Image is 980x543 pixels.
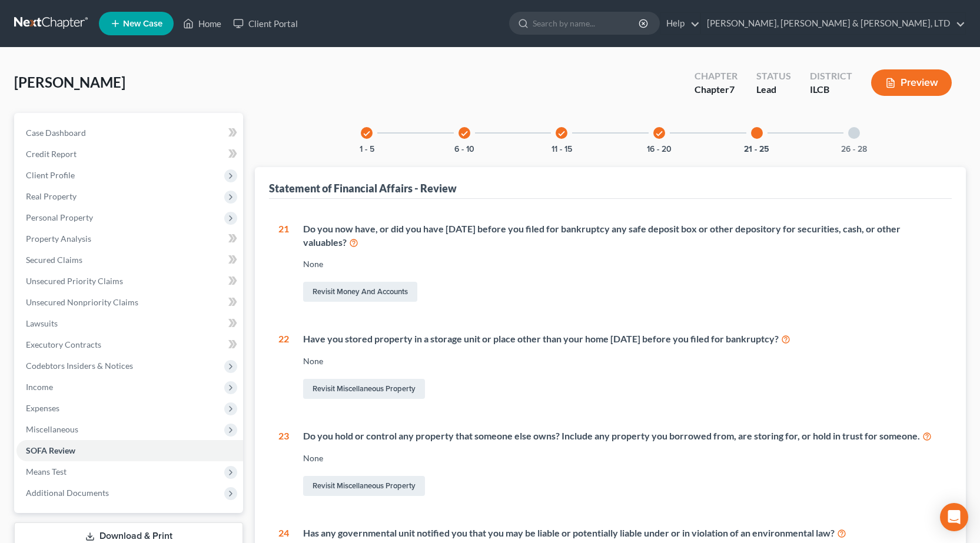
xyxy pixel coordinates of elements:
[460,129,469,138] i: check
[940,503,968,531] div: Open Intercom Messenger
[303,332,942,346] div: Have you stored property in a storage unit or place other than your home [DATE] before you filed ...
[16,249,243,271] a: Secured Claims
[810,83,852,96] div: ILCB
[744,145,769,154] button: 21 - 25
[26,467,67,477] span: Means Test
[729,84,735,95] span: 7
[26,445,75,455] span: SOFA Review
[454,145,474,154] button: 6 - 10
[303,258,942,270] div: None
[26,424,78,434] span: Miscellaneous
[26,255,82,265] span: Secured Claims
[16,144,243,165] a: Credit Report
[303,282,417,302] a: Revisit Money and Accounts
[660,13,700,34] a: Help
[26,297,138,307] span: Unsecured Nonpriority Claims
[701,13,965,34] a: [PERSON_NAME], [PERSON_NAME] & [PERSON_NAME], LTD
[26,149,77,159] span: Credit Report
[756,69,791,83] div: Status
[278,429,289,498] div: 23
[278,222,289,305] div: 21
[16,313,243,334] a: Lawsuits
[303,379,425,399] a: Revisit Miscellaneous Property
[16,334,243,355] a: Executory Contracts
[655,129,663,138] i: check
[269,181,457,195] div: Statement of Financial Affairs - Review
[26,318,58,328] span: Lawsuits
[177,13,227,34] a: Home
[695,83,738,96] div: Chapter
[26,170,75,180] span: Client Profile
[810,69,852,83] div: District
[303,476,425,496] a: Revisit Miscellaneous Property
[16,271,243,292] a: Unsecured Priority Claims
[16,292,243,313] a: Unsecured Nonpriority Claims
[26,488,109,498] span: Additional Documents
[16,228,243,249] a: Property Analysis
[26,382,53,392] span: Income
[26,191,77,201] span: Real Property
[16,122,243,144] a: Case Dashboard
[303,527,942,540] div: Has any governmental unit notified you that you may be liable or potentially liable under or in v...
[278,332,289,401] div: 22
[557,129,566,138] i: check
[533,12,640,34] input: Search by name...
[26,339,101,349] span: Executory Contracts
[841,145,867,154] button: 26 - 28
[26,128,86,138] span: Case Dashboard
[303,429,942,443] div: Do you hold or control any property that someone else owns? Include any property you borrowed fro...
[360,145,374,154] button: 1 - 5
[363,129,371,138] i: check
[16,440,243,461] a: SOFA Review
[871,69,952,96] button: Preview
[14,74,125,91] span: [PERSON_NAME]
[552,145,572,154] button: 11 - 15
[647,145,672,154] button: 16 - 20
[26,212,93,222] span: Personal Property
[26,276,123,286] span: Unsecured Priority Claims
[303,355,942,367] div: None
[695,69,738,83] div: Chapter
[303,222,942,249] div: Do you now have, or did you have [DATE] before you filed for bankruptcy any safe deposit box or o...
[227,13,304,34] a: Client Portal
[26,361,133,371] span: Codebtors Insiders & Notices
[756,83,791,96] div: Lead
[26,234,91,244] span: Property Analysis
[303,452,942,464] div: None
[26,403,59,413] span: Expenses
[123,19,162,28] span: New Case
